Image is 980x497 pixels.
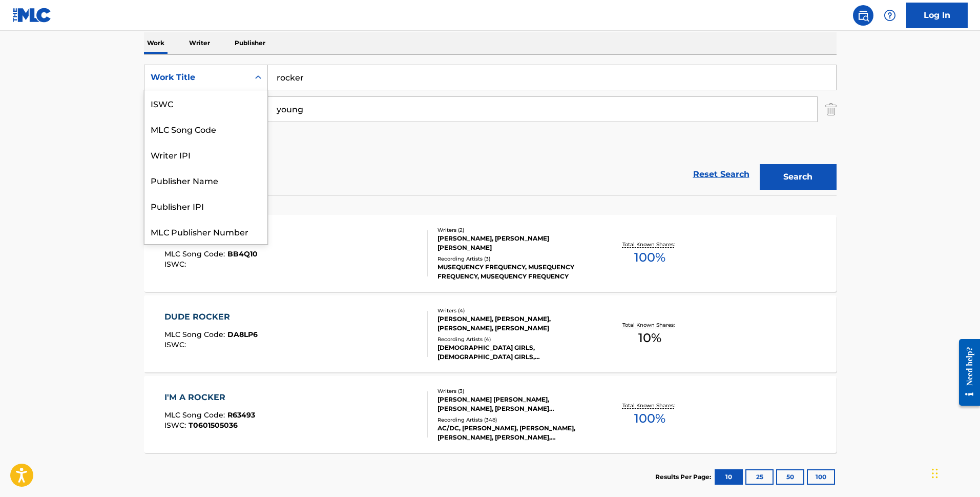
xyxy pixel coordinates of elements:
div: Recording Artists ( 3 ) [437,255,592,263]
a: I'M A ROCKERMLC Song Code:R63493ISWC:T0601505036Writers (3)[PERSON_NAME] [PERSON_NAME], [PERSON_N... [144,376,837,453]
img: MLC Logo [12,8,52,23]
div: Recording Artists ( 4 ) [437,335,592,343]
a: Reset Search [688,163,755,186]
div: AC/DC, [PERSON_NAME], [PERSON_NAME], [PERSON_NAME], [PERSON_NAME], [PERSON_NAME], [PERSON_NAME], ... [437,424,592,442]
span: ISWC : [164,340,189,349]
img: search [857,9,869,22]
iframe: Chat Widget [929,448,980,497]
p: Work [144,32,168,54]
button: 10 [715,469,743,485]
div: Publisher Name [144,167,267,193]
a: Public Search [853,5,873,26]
a: BAND ROCKERMLC Song Code:BB4Q10ISWC:Writers (2)[PERSON_NAME], [PERSON_NAME] [PERSON_NAME]Recordin... [144,215,837,292]
div: MUSEQUENCY FREQUENCY, MUSEQUENCY FREQUENCY, MUSEQUENCY FREQUENCY [437,263,592,281]
span: R63493 [227,410,255,420]
div: Publisher IPI [144,193,267,218]
a: Log In [906,3,968,28]
img: help [884,9,896,22]
div: DUDE ROCKER [164,311,258,323]
span: DA8LP6 [227,330,258,339]
button: 25 [745,469,774,485]
iframe: Resource Center [951,331,980,414]
div: [PERSON_NAME], [PERSON_NAME], [PERSON_NAME], [PERSON_NAME] [437,314,592,333]
div: I'M A ROCKER [164,391,255,404]
button: 50 [776,469,804,485]
div: Recording Artists ( 348 ) [437,416,592,424]
div: Writers ( 3 ) [437,387,592,395]
span: ISWC : [164,421,189,430]
span: MLC Song Code : [164,249,227,259]
div: Work Title [151,71,243,84]
div: Writer IPI [144,142,267,167]
span: 10 % [638,329,661,347]
p: Writer [186,32,213,54]
div: [DEMOGRAPHIC_DATA] GIRLS, [DEMOGRAPHIC_DATA] GIRLS, [DEMOGRAPHIC_DATA] GIRLS, [DEMOGRAPHIC_DATA] ... [437,343,592,362]
form: Search Form [144,65,837,195]
div: [PERSON_NAME] [PERSON_NAME], [PERSON_NAME], [PERSON_NAME] [PERSON_NAME] [437,395,592,413]
div: MLC Publisher Number [144,218,267,244]
span: 100 % [634,248,665,267]
p: Total Known Shares: [622,402,677,409]
span: T0601505036 [189,421,238,430]
p: Publisher [232,32,268,54]
a: DUDE ROCKERMLC Song Code:DA8LP6ISWC:Writers (4)[PERSON_NAME], [PERSON_NAME], [PERSON_NAME], [PERS... [144,295,837,372]
div: Drag [932,458,938,489]
div: Help [880,5,900,26]
span: ISWC : [164,260,189,269]
p: Total Known Shares: [622,321,677,329]
button: Search [760,164,837,190]
div: ISWC [144,90,267,116]
span: MLC Song Code : [164,410,227,420]
span: MLC Song Code : [164,330,227,339]
div: Writers ( 2 ) [437,226,592,234]
div: MLC Song Code [144,116,267,142]
p: Results Per Page: [655,472,714,482]
div: [PERSON_NAME], [PERSON_NAME] [PERSON_NAME] [437,234,592,252]
div: Writers ( 4 ) [437,307,592,314]
button: 100 [807,469,835,485]
span: BB4Q10 [227,249,258,259]
p: Total Known Shares: [622,241,677,248]
span: 100 % [634,409,665,428]
img: Delete Criterion [825,96,837,122]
